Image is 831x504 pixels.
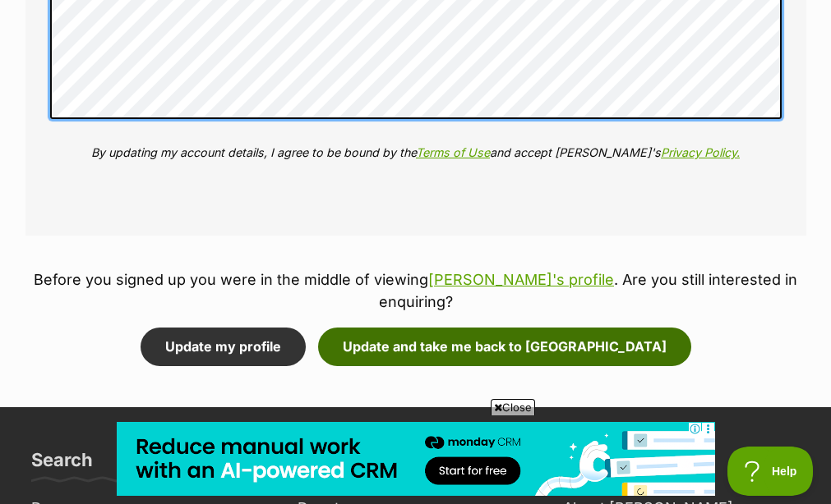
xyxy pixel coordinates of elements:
h3: Search [31,448,93,481]
span: Close [491,399,535,415]
p: Before you signed up you were in the middle of viewing . Are you still interested in enquiring? [25,268,806,313]
a: [PERSON_NAME]'s profile [428,271,614,288]
a: Privacy Policy. [661,145,740,159]
iframe: Advertisement [117,422,715,496]
p: By updating my account details, I agree to be bound by the and accept [PERSON_NAME]'s [50,144,782,161]
a: Terms of Use [416,145,490,159]
iframe: Help Scout Beacon - Open [727,447,815,496]
button: Update and take me back to [GEOGRAPHIC_DATA] [318,328,691,365]
button: Update my profile [141,328,306,365]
